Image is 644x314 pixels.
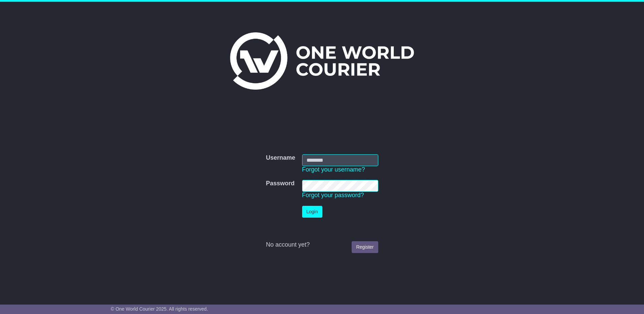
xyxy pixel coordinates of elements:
div: No account yet? [266,241,378,249]
img: One World [230,32,414,90]
a: Forgot your password? [302,192,364,198]
label: Username [266,154,295,162]
a: Register [352,241,378,253]
span: © One World Courier 2025. All rights reserved. [111,306,208,312]
a: Forgot your username? [302,166,365,173]
button: Login [302,206,322,218]
label: Password [266,180,294,187]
